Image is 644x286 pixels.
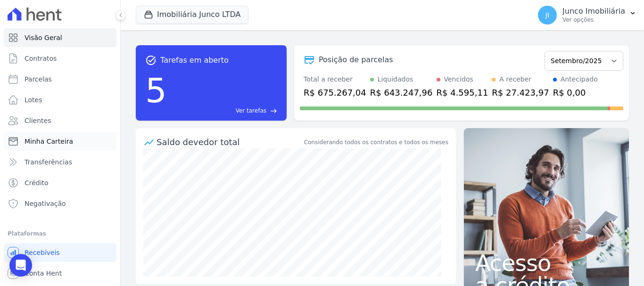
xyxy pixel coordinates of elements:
div: Total a receber [304,74,366,84]
div: Liquidados [378,74,413,84]
a: Clientes [4,111,116,130]
a: Visão Geral [4,28,116,47]
span: Contratos [25,54,57,63]
a: Negativação [4,194,116,213]
span: Lotes [25,95,42,105]
div: R$ 643.247,96 [370,86,433,99]
p: Ver opções [562,16,625,24]
a: Minha Carteira [4,132,116,151]
p: Junco Imobiliária [562,7,625,16]
a: Contratos [4,49,116,68]
div: Antecipado [561,74,598,84]
span: task_alt [145,55,157,66]
button: Imobiliária Junco LTDA [136,6,248,24]
span: Conta Hent [25,269,62,278]
span: Negativação [25,199,66,208]
div: R$ 4.595,11 [437,86,488,99]
span: Transferências [25,157,72,167]
span: Visão Geral [25,33,62,42]
a: Parcelas [4,70,116,89]
span: Crédito [25,178,49,188]
span: Clientes [25,116,51,125]
span: Tarefas em aberto [160,55,229,66]
a: Lotes [4,90,116,109]
div: Posição de parcelas [319,54,393,65]
span: east [270,107,277,114]
div: Vencidos [444,74,473,84]
a: Recebíveis [4,243,116,262]
span: Recebíveis [25,248,60,257]
div: R$ 675.267,04 [304,86,366,99]
span: Parcelas [25,74,52,84]
div: Saldo devedor total [157,136,302,148]
span: Ver tarefas [236,106,266,115]
a: Conta Hent [4,264,116,283]
span: Minha Carteira [25,137,73,146]
span: JI [545,12,549,18]
div: 5 [145,66,167,115]
span: Acesso [475,252,618,274]
div: Considerando todos os contratos e todos os meses [304,138,448,147]
div: R$ 0,00 [553,86,598,99]
div: A receber [499,74,531,84]
a: Transferências [4,153,116,172]
div: Open Intercom Messenger [9,254,32,277]
button: JI Junco Imobiliária Ver opções [530,2,644,28]
div: R$ 27.423,97 [492,86,549,99]
div: Plataformas [8,228,113,239]
a: Ver tarefas east [171,106,277,115]
a: Crédito [4,173,116,192]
